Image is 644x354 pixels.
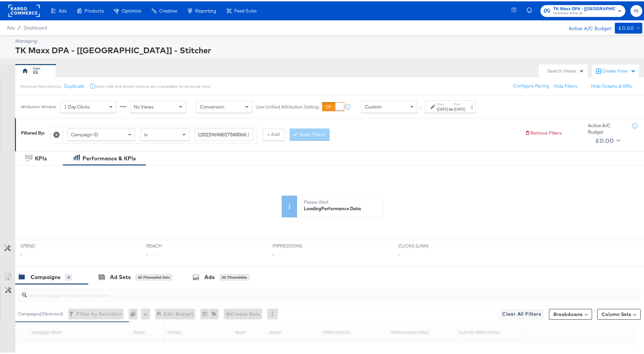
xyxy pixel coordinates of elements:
[448,105,454,110] strong: to
[234,7,257,12] span: Feed Suite
[64,82,84,88] button: Duplicate
[31,272,60,280] div: Campaigns
[20,103,57,108] div: Attribution Window:
[110,272,131,280] div: Ad Sets
[593,134,622,145] button: £0.00
[630,4,642,16] button: IG
[618,23,634,31] div: £0.00
[59,7,67,12] span: Ads
[499,308,544,318] button: Clear All Filters
[7,24,15,29] span: Ads
[220,273,249,279] div: All Filtered Ads
[27,284,584,298] input: Search Campaigns by Name, ID or Objective
[204,272,215,280] div: Ads
[18,310,63,316] div: Campaigns ( 0 Selected)
[365,102,382,109] span: Custom
[195,127,253,140] input: Enter a search term
[15,24,24,29] span: /
[588,121,625,134] div: Active A/C Budget
[633,6,640,14] span: IG
[562,21,611,32] div: Active A/C Budget
[454,105,465,111] div: [DATE]
[263,127,284,139] button: + Add
[540,4,625,16] button: TK Maxx DPA - [[GEOGRAPHIC_DATA]] - StitcherMindshare World UK
[591,82,632,88] button: Hide Graphs & KPIs
[144,130,148,136] span: Is
[437,101,448,105] label: Start:
[15,37,641,43] div: Managing:
[502,309,541,317] span: Clear All Filters
[525,129,562,135] button: Remove Filters
[85,7,104,12] span: Products
[134,102,154,109] span: No Views
[437,105,448,111] div: [DATE]
[553,4,615,11] span: TK Maxx DPA - [[GEOGRAPHIC_DATA]] - Stitcher
[15,43,641,55] div: TK Maxx DPA - [[GEOGRAPHIC_DATA]] - Stitcher
[82,153,136,161] div: Performance & KPIs
[159,7,177,12] span: Creative
[602,66,636,73] div: Create View
[595,134,614,144] div: £0.00
[64,102,90,109] span: 1 Day Clicks
[454,101,465,105] label: End:
[21,129,45,135] div: Filtered By:
[66,273,72,279] div: 0
[33,68,38,74] div: IG
[96,82,210,88] div: Save, edit and delete options are unavailable for personal view.
[256,102,319,109] label: Use Unified Attribution Setting:
[508,79,554,91] button: Configure Pacing
[129,307,141,318] div: 0
[71,130,98,136] span: Campaign ID
[597,308,641,318] button: Column Sets
[136,273,172,279] div: All Filtered Ad Sets
[547,66,584,73] div: Search Views
[554,82,577,88] button: Hide Filters
[553,9,615,15] span: Mindshare World UK
[200,102,224,109] span: Conversion
[122,7,141,12] span: Optimize
[195,7,216,12] span: Reporting
[549,308,592,318] button: Breakdowns
[20,82,61,88] div: Personal View Actions:
[418,105,424,108] span: ↑
[35,153,47,161] div: KPIs
[615,21,642,32] button: £0.00
[24,24,47,29] a: Dashboard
